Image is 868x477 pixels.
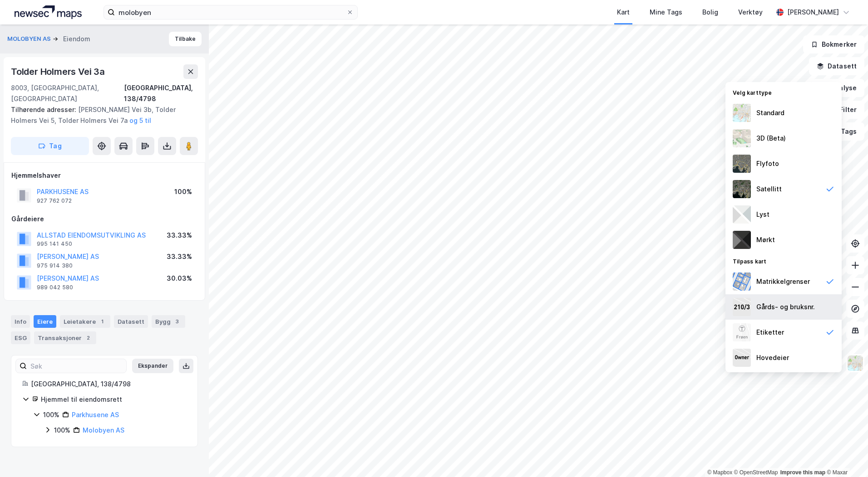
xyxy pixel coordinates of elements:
[34,315,56,328] div: Eiere
[167,251,192,262] div: 33.33%
[725,84,842,100] div: Velg karttype
[31,379,187,389] div: [GEOGRAPHIC_DATA], 138/4798
[84,333,93,342] div: 2
[650,7,682,18] div: Mine Tags
[756,276,810,287] div: Matrikkelgrenser
[115,5,346,19] input: Søk på adresse, matrikkel, gårdeiere, leietakere eller personer
[756,234,775,245] div: Mørkt
[733,104,751,122] img: Z
[780,469,825,476] a: Improve this map
[124,83,198,104] div: [GEOGRAPHIC_DATA], 138/4798
[823,433,868,477] div: Kontrollprogram for chat
[803,35,864,54] button: Bokmerker
[11,170,197,181] div: Hjemmelshaver
[756,133,786,144] div: 3D (Beta)
[114,315,148,328] div: Datasett
[756,352,789,363] div: Hovedeier
[27,359,126,373] input: Søk
[152,315,185,328] div: Bygg
[809,57,864,75] button: Datasett
[167,230,192,241] div: 33.33%
[756,209,769,220] div: Lyst
[733,298,751,316] img: cadastreKeys.547ab17ec502f5a4ef2b.jpeg
[733,129,751,147] img: Z
[756,302,815,312] div: Gårds- og bruksnr.
[34,331,96,344] div: Transaksjoner
[756,107,784,118] div: Standard
[37,240,72,248] div: 995 141 450
[54,425,70,436] div: 100%
[63,34,90,44] div: Eiendom
[98,317,107,326] div: 1
[756,184,782,195] div: Satellitt
[733,180,751,198] img: 9k=
[37,197,72,204] div: 927 762 072
[733,231,751,249] img: nCdM7BzjoCAAAAAElFTkSuQmCC
[707,469,732,476] a: Mapbox
[37,284,73,291] div: 989 042 580
[11,331,30,344] div: ESG
[11,64,107,79] div: Tolder Holmers Vei 3a
[756,158,779,169] div: Flyfoto
[43,409,59,420] div: 100%
[132,359,173,373] button: Ekspander
[733,155,751,173] img: Z
[756,327,784,338] div: Etiketter
[733,273,751,291] img: cadastreBorders.cfe08de4b5ddd52a10de.jpeg
[787,7,839,18] div: [PERSON_NAME]
[174,186,192,197] div: 100%
[173,317,182,326] div: 3
[37,262,73,269] div: 975 914 380
[702,7,718,18] div: Bolig
[7,34,53,44] button: MOLOBYEN AS
[15,5,82,19] img: logo.a4113a55bc3d86da70a041830d287a7e.svg
[11,83,124,104] div: 8003, [GEOGRAPHIC_DATA], [GEOGRAPHIC_DATA]
[72,411,119,419] a: Parkhusene AS
[725,253,842,269] div: Tilpass kart
[823,433,868,477] iframe: Chat Widget
[821,101,864,119] button: Filter
[822,122,864,141] button: Tags
[11,315,30,328] div: Info
[83,426,124,434] a: Molobyen AS
[812,79,864,97] button: Analyse
[11,137,89,155] button: Tag
[167,273,192,284] div: 30.03%
[847,355,864,372] img: Z
[733,349,751,367] img: majorOwner.b5e170eddb5c04bfeeff.jpeg
[11,214,197,224] div: Gårdeiere
[11,106,78,113] span: Tilhørende adresser:
[11,104,191,126] div: [PERSON_NAME] Vei 3b, Tolder Holmers Vei 5, Tolder Holmers Vei 7a
[617,7,630,18] div: Kart
[734,469,778,476] a: OpenStreetMap
[738,7,763,18] div: Verktøy
[733,323,751,341] img: Z
[169,32,202,46] button: Tilbake
[733,205,751,224] img: luj3wr1y2y3+OchiMxRmMxRlscgabnMEmZ7DJGWxyBpucwSZnsMkZbHIGm5zBJmewyRlscgabnMEmZ7DJGWxyBpucwSZnsMkZ...
[41,394,187,405] div: Hjemmel til eiendomsrett
[60,315,110,328] div: Leietakere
